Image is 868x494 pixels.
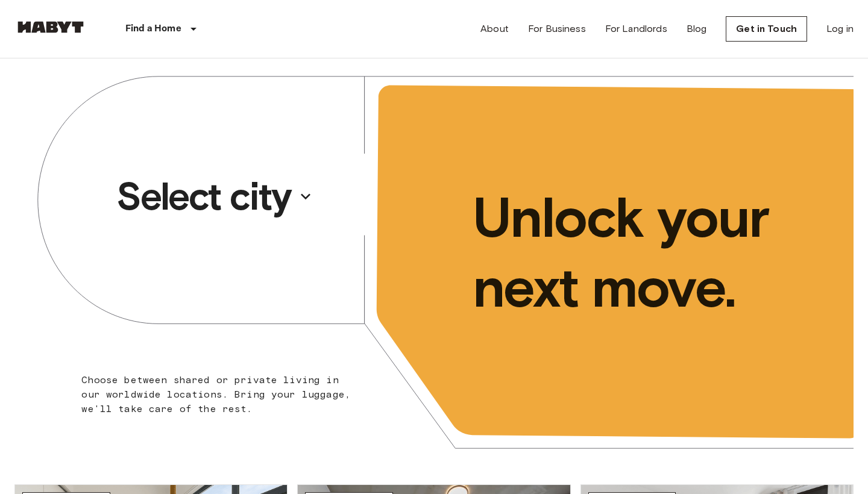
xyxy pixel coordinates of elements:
[81,373,358,416] p: Choose between shared or private living in our worldwide locations. Bring your luggage, we'll tak...
[125,22,181,36] p: Find a Home
[687,22,707,36] a: Blog
[826,22,854,36] a: Log in
[480,22,509,36] a: About
[605,22,667,36] a: For Landlords
[528,22,586,36] a: For Business
[726,16,807,42] a: Get in Touch
[116,172,291,220] p: Select city
[473,183,834,322] p: Unlock your next move.
[14,21,87,33] img: Habyt
[112,169,318,224] button: Select city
